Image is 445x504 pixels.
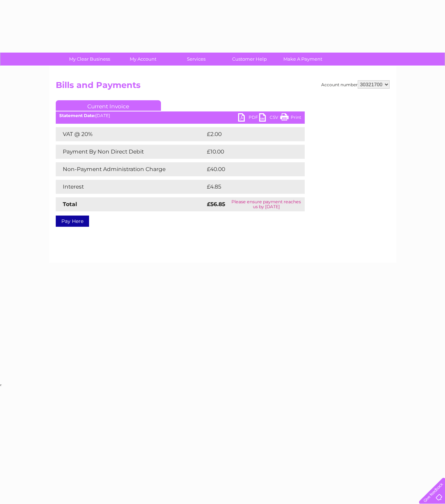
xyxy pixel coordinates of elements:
[205,180,288,194] td: £4.85
[56,80,390,94] h2: Bills and Payments
[228,197,305,211] td: Please ensure payment reaches us by [DATE]
[207,201,225,207] strong: £56.85
[56,145,205,159] td: Payment By Non Direct Debit
[56,162,205,176] td: Non-Payment Administration Charge
[63,201,77,207] strong: Total
[205,162,291,176] td: £40.00
[56,180,205,194] td: Interest
[56,127,205,141] td: VAT @ 20%
[56,100,161,111] a: Current Invoice
[59,113,95,118] b: Statement Date:
[321,80,390,89] div: Account number
[205,127,289,141] td: £2.00
[221,53,278,66] a: Customer Help
[114,53,172,66] a: My Account
[259,113,280,123] a: CSV
[56,216,89,227] a: Pay Here
[280,113,301,123] a: Print
[56,113,305,118] div: [DATE]
[205,145,290,159] td: £10.00
[167,53,225,66] a: Services
[238,113,259,123] a: PDF
[274,53,332,66] a: Make A Payment
[61,53,119,66] a: My Clear Business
